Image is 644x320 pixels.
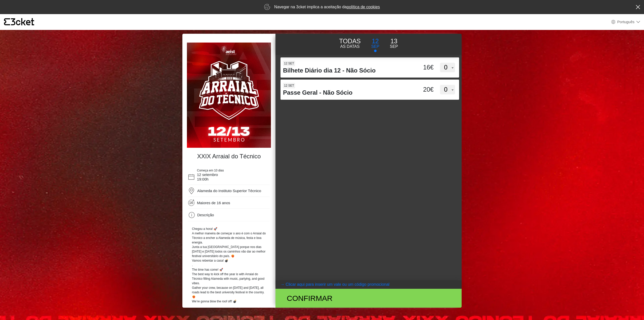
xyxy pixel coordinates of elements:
[286,282,389,287] coupontext: Clicar aqui para inserir um vale ou um código promocional
[187,43,271,148] img: e49d6b16d0b2489fbe161f82f243c176.webp
[334,36,366,50] button: TODAS AS DATAS
[197,172,218,181] span: 12 setembro 19:00h
[385,36,403,50] button: 13 Sep
[440,85,455,94] select: 12 set Passe Geral - Não Sócio 20€
[192,263,266,267] p: .
[192,258,266,263] p: Vamos rebentar a casa! 💣
[197,189,261,193] span: Alameda do Instituto Superior Técnico
[197,169,224,172] span: Começa em 10 dias
[192,272,266,286] p: The best way to kick off the year is with Arraial do Técnico filling Alameda with music, partying...
[4,18,10,25] g: {' '}
[283,61,295,66] span: 12 set
[410,85,435,94] div: 20€
[339,37,361,46] p: TODAS
[192,227,217,231] span: Chegou a hora! 🚀
[189,200,195,206] span: 16
[275,289,462,308] button: Confirmar
[390,44,398,50] p: Sep
[189,153,268,160] h4: XXIX Arraial do Técnico
[274,4,380,10] p: Navegar na 3cket implica a aceitação da
[390,37,398,46] p: 13
[283,67,410,74] h4: Bilhete Diário dia 12 - Não Sócio
[192,231,266,245] p: A melhor maneira de começar o ano é com o Arraial do Técnico a encher a Alameda de música, festa ...
[366,36,385,52] button: 12 Sep
[339,44,361,50] p: AS DATAS
[371,44,379,50] p: Sep
[347,5,380,9] a: política de cookies
[192,199,195,201] span: +
[197,201,230,205] span: Maiores de 16 anos
[275,280,462,289] button: → Clicar aqui para inserir um vale ou um código promocional
[371,37,379,46] p: 12
[410,63,435,72] div: 16€
[280,281,285,288] arrow: →
[283,83,295,88] span: 12 set
[192,267,266,272] p: The time has come! 🚀
[283,293,397,304] div: Confirmar
[192,245,266,258] p: Junta a tua [GEOGRAPHIC_DATA] porque nos dias [DATE] e [DATE] todos os caminhos vão dar ao melhor...
[197,213,214,217] span: Descrição
[283,89,410,96] h4: Passe Geral - Não Sócio
[440,63,455,72] select: 12 set Bilhete Diário dia 12 - Não Sócio 16€
[192,286,266,299] p: Gather your crew, because on [DATE] and [DATE], all roads lead to the best university festival in...
[192,299,266,304] p: We’re gonna blow the roof off! 💣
